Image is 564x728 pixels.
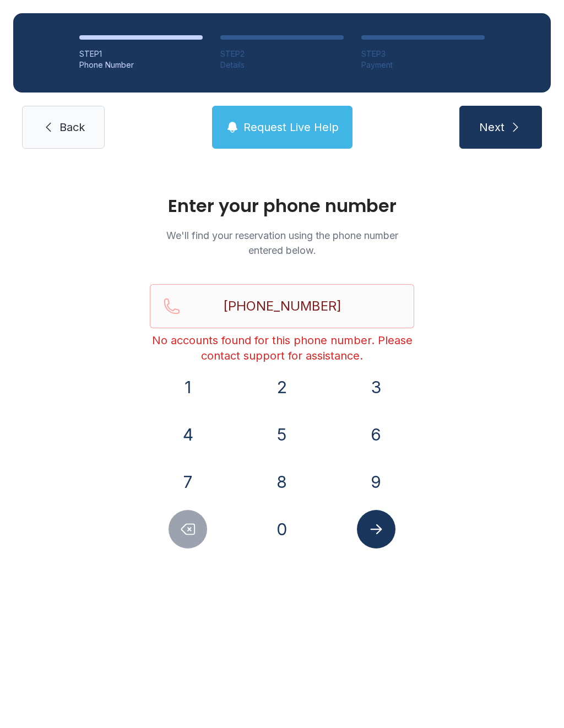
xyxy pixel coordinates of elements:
[263,368,301,406] button: 2
[263,415,301,454] button: 5
[169,510,207,548] button: Delete number
[150,284,414,328] input: Reservation phone number
[357,415,395,454] button: 6
[79,48,203,59] div: STEP 1
[220,48,344,59] div: STEP 2
[150,228,414,258] p: We'll find your reservation using the phone number entered below.
[79,59,203,70] div: Phone Number
[479,119,505,135] span: Next
[169,463,207,501] button: 7
[220,59,344,70] div: Details
[361,48,485,59] div: STEP 3
[357,368,395,406] button: 3
[357,463,395,501] button: 9
[150,333,414,363] div: No accounts found for this phone number. Please contact support for assistance.
[263,510,301,548] button: 0
[169,415,207,454] button: 4
[357,510,395,548] button: Submit lookup form
[59,119,85,135] span: Back
[361,59,485,70] div: Payment
[150,197,414,215] h1: Enter your phone number
[263,463,301,501] button: 8
[243,119,339,135] span: Request Live Help
[169,368,207,406] button: 1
